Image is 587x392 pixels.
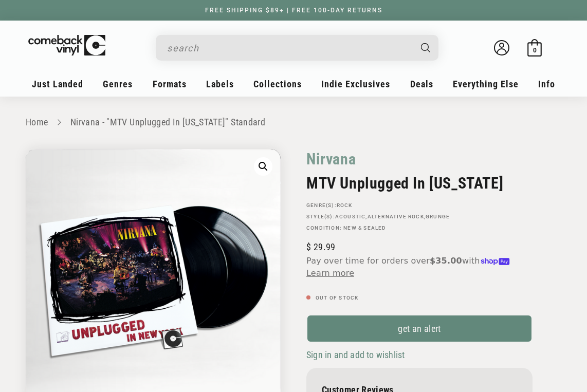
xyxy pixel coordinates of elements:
a: Rock [337,202,353,208]
button: Sign in and add to wishlist [306,349,408,361]
input: search [167,38,411,59]
span: 29.99 [306,241,335,252]
span: Info [538,79,555,89]
button: Search [412,35,440,61]
span: Sign in and add to wishlist [306,349,405,360]
p: GENRE(S): [306,202,533,209]
p: Out of stock [306,295,533,301]
a: Acoustic [335,214,366,219]
p: STYLE(S): , , [306,214,533,220]
span: Just Landed [32,79,83,89]
span: Indie Exclusives [321,79,390,89]
span: Everything Else [453,79,519,89]
span: Collections [253,79,302,89]
a: get an alert [306,314,533,343]
span: Formats [153,79,187,89]
a: Nirvana - "MTV Unplugged In [US_STATE]" Standard [70,117,265,127]
h2: MTV Unplugged In [US_STATE] [306,174,533,192]
span: $ [306,241,311,252]
span: Labels [206,79,234,89]
nav: breadcrumbs [26,115,561,130]
span: Deals [410,79,433,89]
a: Grunge [426,214,450,219]
a: FREE SHIPPING $89+ | FREE 100-DAY RETURNS [195,7,393,14]
div: Search [156,35,438,61]
span: Genres [103,79,133,89]
a: Nirvana [306,149,356,169]
p: Condition: New & Sealed [306,225,533,231]
span: 0 [533,46,537,54]
a: Home [26,117,48,127]
a: Alternative Rock [368,214,424,219]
